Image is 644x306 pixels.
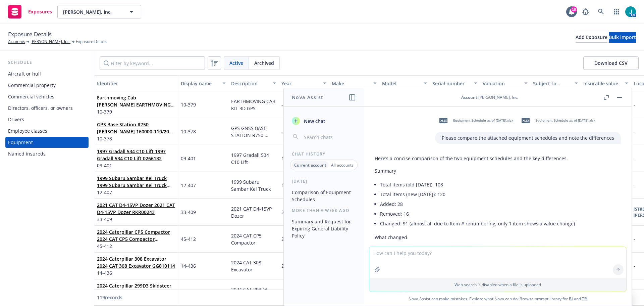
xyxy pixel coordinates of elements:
[97,189,175,196] span: 12-407
[579,5,592,18] a: Report a Bug
[181,101,196,108] span: 10-379
[178,75,228,91] button: Display name
[8,148,46,159] div: Named insureds
[535,118,595,123] span: Equipment Schedule as of [DATE].xlsx
[281,155,292,162] span: 1997
[332,80,369,87] div: Make
[453,118,513,123] span: Equipment Schedule as of [DATE].xlsx
[281,263,292,269] span: 2024
[8,126,47,136] div: Employee classes
[382,80,420,87] div: Model
[97,121,175,135] span: GPS Base Station R750 [PERSON_NAME] 160000-110/201 GPS GNSS BASE STATION R750 [PERSON_NAME] 6504R...
[231,286,269,300] span: 2024 CAT 299D3 Skidsteer
[97,108,175,115] span: 10-379
[281,209,292,215] span: 2021
[181,209,196,216] span: 33-409
[97,216,175,223] span: 33-409
[5,137,89,148] a: Equipment
[609,32,636,43] button: Bulk import
[594,5,608,18] a: Search
[97,282,175,296] span: 2024 Caterpillar 299D3 Skidsteer 2024 CAT 299D3 Skidsteer B6202906
[581,75,631,91] button: Insurable value
[461,94,477,100] span: Account
[28,9,52,14] span: Exposures
[375,167,621,174] p: Summary
[94,75,178,91] button: Identifier
[634,289,635,296] span: -
[5,59,89,66] div: Schedule
[231,98,277,112] span: EARTHMOVING CAB KIT 3D GPS
[97,94,175,108] span: Earthmoving Cab [PERSON_NAME] EARTHMOVING CAB KIT 3D GPS 3104J819SQ, 0585J049A5, 0155J027A4
[522,118,530,123] span: xlsx
[8,137,33,148] div: Equipment
[281,236,292,242] span: 2024
[97,148,166,162] a: 1997 Gradall 534 C10 Lift 1997 Gradall 534 C10 Lift 0266132
[576,32,607,42] div: Add Exposure
[97,148,175,162] span: 1997 Gradall 534 C10 Lift 1997 Gradall 534 C10 Lift 0266132
[530,75,581,91] button: Subject to motor vehicle insurance law
[181,80,218,87] div: Display name
[97,202,175,216] span: 2021 CAT D4-15VP Dozer 2021 CAT D4-15VP Dozer RKR00243
[76,39,107,45] span: Exposure Details
[375,234,621,241] p: What changed
[634,155,635,162] span: -
[634,101,635,108] span: -
[97,162,175,169] span: 09-401
[181,289,196,296] span: 13-424
[380,219,621,228] li: Changed: 91 (almost all due to Item # renumbering; only 1 item shows a value change)
[231,259,263,273] span: 2024 CAT 308 Excavator
[97,243,175,250] span: 45-412
[331,162,354,168] p: All accounts
[634,182,635,189] span: -
[284,208,364,213] div: More than a week ago
[100,56,205,70] input: Filter by keyword...
[5,2,55,21] a: Exposures
[97,94,171,122] a: Earthmoving Cab [PERSON_NAME] EARTHMOVING CAB KIT 3D GPS 3104J819SQ, 0585J049A5, 0155J027A4
[5,103,89,114] a: Directors, officers, or owners
[231,232,263,246] span: 2024 CAT CP5 Compactor
[432,80,470,87] div: Serial number
[373,282,622,288] p: Web search is disabled when a file is uploaded
[281,182,292,188] span: 1999
[442,134,614,141] p: Please compare the attached equipment schedules and note the differences
[97,256,175,269] a: 2024 Caterpillar 308 Excavator 2024 CAT 308 Excavator GG810114
[8,91,54,102] div: Commercial vehicles
[5,148,89,159] a: Named insureds
[97,175,167,195] a: 1999 Subaru Sambar Kei Truck 1999 Subaru Sambar Kei Truck TT2024904
[181,128,196,135] span: 10-378
[289,115,359,127] button: New chat
[97,175,175,189] span: 1999 Subaru Sambar Kei Truck 1999 Subaru Sambar Kei Truck TT2024904
[380,199,621,209] li: Added: 28
[625,6,636,17] img: photo
[289,216,359,241] button: Summary and Request for Expiring General Liability Policy
[303,118,325,125] span: New chat
[289,187,359,205] button: Comparison of Equipment Schedules
[97,80,175,87] div: Identifier
[97,282,171,303] a: 2024 Caterpillar 299D3 Skidsteer 2024 CAT 299D3 Skidsteer B6202906
[5,126,89,136] a: Employee classes
[97,255,175,269] span: 2024 Caterpillar 308 Excavator 2024 CAT 308 Excavator GG810114
[8,39,25,45] a: Accounts
[97,294,122,301] span: 119 records
[480,75,530,91] button: Valuation
[576,32,607,43] button: Add Exposure
[5,91,89,102] a: Commercial vehicles
[610,5,623,18] a: Switch app
[63,8,121,15] span: [PERSON_NAME], Inc.
[231,125,269,145] span: GPS GNSS BASE STATION R750 [PERSON_NAME]
[582,296,587,302] a: TR
[231,206,273,219] span: 2021 CAT D4-15VP Dozer
[583,80,621,87] div: Insurable value
[380,180,621,189] li: Total items (old [DATE]): 108
[231,80,269,87] div: Description
[5,114,89,125] a: Drivers
[281,128,283,135] span: -
[228,75,279,91] button: Description
[379,75,430,91] button: Model
[281,101,283,108] span: -
[375,155,621,162] p: Here’s a concise comparison of the two equipment schedules and the key differences.
[231,179,271,192] span: 1999 Subaru Sambar Kei Truck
